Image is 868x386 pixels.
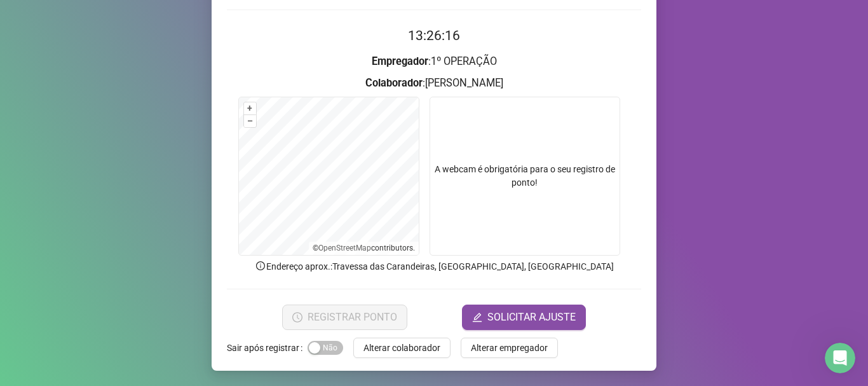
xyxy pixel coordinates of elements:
[471,341,548,355] span: Alterar empregador
[255,260,266,272] span: info-circle
[408,28,460,43] time: 13:26:16
[227,259,641,273] p: Endereço aprox. : Travessa das Carandeiras, [GEOGRAPHIC_DATA], [GEOGRAPHIC_DATA]
[227,53,641,70] h3: : 1º OPERAÇÃO
[244,102,256,114] button: +
[365,77,423,89] strong: Colaborador
[313,244,415,252] li: © contributors.
[462,305,586,330] button: editSOLICITAR AJUSTE
[825,343,855,373] iframe: Intercom live chat
[430,97,620,256] div: A webcam é obrigatória para o seu registro de ponto!
[227,75,641,92] h3: : [PERSON_NAME]
[244,115,256,127] button: –
[227,338,308,358] label: Sair após registrar
[318,244,371,252] a: OpenStreetMap
[487,310,576,325] span: SOLICITAR AJUSTE
[282,305,407,330] button: REGISTRAR PONTO
[363,341,440,355] span: Alterar colaborador
[472,312,482,322] span: edit
[353,338,451,358] button: Alterar colaborador
[372,55,428,67] strong: Empregador
[461,338,558,358] button: Alterar empregador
